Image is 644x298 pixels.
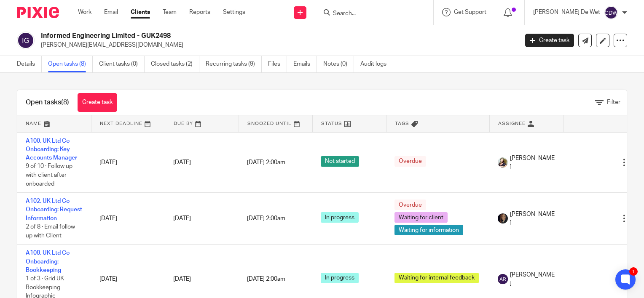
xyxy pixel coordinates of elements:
[173,276,191,282] span: [DATE]
[247,160,285,165] span: [DATE] 2:00am
[26,98,69,107] h1: Open tasks
[394,273,479,283] span: Waiting for internal feedback
[99,56,145,72] a: Client tasks (0)
[151,56,199,72] a: Closed tasks (2)
[360,56,393,72] a: Audit logs
[510,154,555,171] span: [PERSON_NAME]
[454,9,486,15] span: Get Support
[41,32,418,40] h2: Informed Engineering Limited - GUK2498
[206,56,262,72] a: Recurring tasks (9)
[247,121,292,126] span: Snoozed Until
[173,160,191,165] span: [DATE]
[78,8,91,16] a: Work
[91,193,165,245] td: [DATE]
[163,8,177,16] a: Team
[321,273,359,283] span: In progress
[604,6,618,19] img: svg%3E
[131,8,150,16] a: Clients
[26,250,70,273] a: A108. UK Ltd Co Onboarding: Bookkeeping
[498,274,508,284] img: svg%3E
[268,56,287,72] a: Files
[510,271,555,288] span: [PERSON_NAME]
[321,156,359,167] span: Not started
[321,212,359,223] span: In progress
[173,216,191,221] span: [DATE]
[17,7,59,18] img: Pixie
[26,224,75,239] span: 2 of 8 · Email follow up with Client
[17,56,42,72] a: Details
[26,198,82,221] a: A102. UK Ltd Co Onboarding: Request Information
[525,34,574,47] a: Create task
[61,99,69,106] span: (8)
[395,121,409,126] span: Tags
[533,8,600,16] p: [PERSON_NAME] De Wet
[498,213,508,223] img: Screenshot%202023-08-23%20174648.png
[607,99,620,105] span: Filter
[321,121,342,126] span: Status
[510,210,555,227] span: [PERSON_NAME]
[78,93,117,112] a: Create task
[17,32,35,49] img: svg%3E
[26,164,72,187] span: 9 of 10 · Follow up with client after onboarded
[91,132,165,193] td: [DATE]
[48,56,93,72] a: Open tasks (8)
[394,200,426,210] span: Overdue
[247,276,285,282] span: [DATE] 2:00am
[394,225,463,235] span: Waiting for information
[394,156,426,167] span: Overdue
[247,216,285,221] span: [DATE] 2:00am
[104,8,118,16] a: Email
[41,41,513,49] p: [PERSON_NAME][EMAIL_ADDRESS][DOMAIN_NAME]
[223,8,245,16] a: Settings
[26,138,77,161] a: A100. UK Ltd Co Onboarding: Key Accounts Manager
[293,56,317,72] a: Emails
[189,8,210,16] a: Reports
[498,157,508,168] img: Karin%20-%20Pic%202.jpg
[323,56,354,72] a: Notes (0)
[332,10,408,18] input: Search
[629,267,638,276] div: 1
[394,212,448,223] span: Waiting for client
